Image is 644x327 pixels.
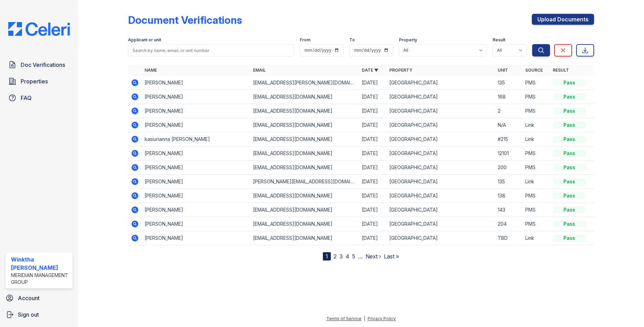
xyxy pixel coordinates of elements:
div: | [364,316,365,321]
div: 1 [323,252,331,260]
span: FAQ [21,94,32,102]
td: PMS [522,161,550,175]
div: Meridian Management Group [11,272,70,286]
a: Unit [498,68,508,73]
td: N/A [495,118,522,132]
span: Doc Verifications [21,61,65,69]
td: 138 [495,189,522,203]
td: [EMAIL_ADDRESS][DOMAIN_NAME] [250,146,359,161]
a: 3 [339,253,343,260]
td: [PERSON_NAME] [142,104,250,118]
div: Pass [553,136,586,143]
label: Property [399,37,417,43]
div: Pass [553,221,586,227]
td: [EMAIL_ADDRESS][DOMAIN_NAME] [250,217,359,231]
a: 5 [352,253,355,260]
td: #215 [495,132,522,146]
div: Pass [553,178,586,185]
a: 4 [346,253,349,260]
td: 2 [495,104,522,118]
td: [PERSON_NAME] [142,161,250,175]
td: Link [522,175,550,189]
td: [GEOGRAPHIC_DATA] [387,175,495,189]
span: … [358,252,363,260]
button: Sign out [3,308,75,321]
input: Search by name, email, or unit number [128,44,294,57]
div: Pass [553,150,586,157]
td: [PERSON_NAME][EMAIL_ADDRESS][DOMAIN_NAME] [250,175,359,189]
td: [DATE] [359,231,387,245]
td: PMS [522,90,550,104]
a: Result [553,68,569,73]
td: 200 [495,161,522,175]
td: [EMAIL_ADDRESS][DOMAIN_NAME] [250,90,359,104]
div: Pass [553,79,586,86]
td: [PERSON_NAME] [142,76,250,90]
td: [EMAIL_ADDRESS][DOMAIN_NAME] [250,118,359,132]
a: Terms of Service [326,316,361,321]
label: To [349,37,355,43]
td: [EMAIL_ADDRESS][DOMAIN_NAME] [250,203,359,217]
div: Pass [553,122,586,129]
td: Link [522,132,550,146]
td: [DATE] [359,217,387,231]
td: [GEOGRAPHIC_DATA] [387,146,495,161]
a: 2 [334,253,337,260]
td: [DATE] [359,189,387,203]
a: Account [3,291,75,305]
a: Email [253,68,266,73]
td: [PERSON_NAME] [142,118,250,132]
a: Source [525,68,543,73]
span: Properties [21,77,48,85]
div: Pass [553,192,586,199]
td: [PERSON_NAME] [142,189,250,203]
td: [EMAIL_ADDRESS][DOMAIN_NAME] [250,189,359,203]
td: [DATE] [359,203,387,217]
td: [DATE] [359,76,387,90]
td: 168 [495,90,522,104]
td: PMS [522,189,550,203]
div: Pass [553,93,586,100]
td: [GEOGRAPHIC_DATA] [387,231,495,245]
td: [DATE] [359,161,387,175]
td: [EMAIL_ADDRESS][PERSON_NAME][DOMAIN_NAME] [250,76,359,90]
td: [EMAIL_ADDRESS][DOMAIN_NAME] [250,132,359,146]
span: Account [18,294,40,302]
td: Link [522,231,550,245]
div: Pass [553,108,586,114]
td: [PERSON_NAME] [142,146,250,161]
td: [DATE] [359,118,387,132]
td: [GEOGRAPHIC_DATA] [387,118,495,132]
td: kasiurianna [PERSON_NAME] [142,132,250,146]
td: [EMAIL_ADDRESS][DOMAIN_NAME] [250,104,359,118]
label: From [300,37,310,43]
td: Link [522,118,550,132]
td: [PERSON_NAME] [142,231,250,245]
td: [GEOGRAPHIC_DATA] [387,161,495,175]
div: Winktha [PERSON_NAME] [11,255,70,272]
td: TBD [495,231,522,245]
td: [GEOGRAPHIC_DATA] [387,90,495,104]
td: PMS [522,203,550,217]
a: Last » [384,253,399,260]
td: 135 [495,76,522,90]
td: [DATE] [359,175,387,189]
img: CE_Logo_Blue-a8612792a0a2168367f1c8372b55b34899dd931a85d93a1a3d3e32e68fde9ad4.png [3,22,75,36]
td: [PERSON_NAME] [142,203,250,217]
div: Pass [553,206,586,213]
td: [GEOGRAPHIC_DATA] [387,203,495,217]
td: PMS [522,104,550,118]
td: [EMAIL_ADDRESS][DOMAIN_NAME] [250,161,359,175]
div: Pass [553,235,586,242]
td: 143 [495,203,522,217]
a: Name [145,68,157,73]
a: Date ▼ [362,68,378,73]
a: Privacy Policy [368,316,396,321]
span: Sign out [18,310,39,319]
td: [GEOGRAPHIC_DATA] [387,132,495,146]
td: [GEOGRAPHIC_DATA] [387,104,495,118]
td: PMS [522,146,550,161]
td: [GEOGRAPHIC_DATA] [387,217,495,231]
td: [PERSON_NAME] [142,217,250,231]
td: [GEOGRAPHIC_DATA] [387,189,495,203]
